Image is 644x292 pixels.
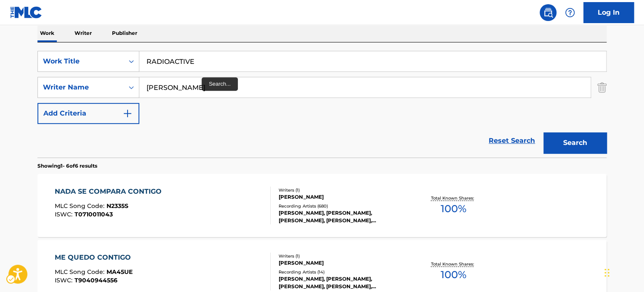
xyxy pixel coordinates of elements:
div: [PERSON_NAME], [PERSON_NAME], [PERSON_NAME], [PERSON_NAME],[PERSON_NAME], [PERSON_NAME] [279,275,406,290]
img: MLC Logo [10,6,43,18]
img: search [543,8,553,18]
span: MA45UE [106,268,133,276]
a: Log In [583,2,634,23]
span: MLC Song Code : [55,202,106,210]
div: Chat Widget [602,252,644,292]
div: [PERSON_NAME] [279,259,406,267]
span: ISWC : [55,210,75,218]
div: [PERSON_NAME] [279,193,406,201]
iframe: Hubspot Iframe [602,252,644,292]
p: Work [37,24,57,42]
p: Publisher [109,24,140,42]
button: Add Criteria [37,103,139,124]
a: NADA SE COMPARA CONTIGOMLC Song Code:N2335SISWC:T0710011043Writers (1)[PERSON_NAME]Recording Arti... [37,174,607,237]
span: 100 % [440,201,466,216]
span: T9040944556 [75,276,117,284]
img: help [565,8,575,18]
input: Search... [139,51,606,71]
span: N2335S [106,202,128,210]
div: Writers ( 1 ) [279,253,406,259]
img: 9d2ae6d4665cec9f34b9.svg [122,108,133,118]
div: NADA SE COMPARA CONTIGO [55,187,166,197]
div: Writer Name [43,82,119,92]
div: Writers ( 1 ) [279,187,406,193]
div: Recording Artists ( 680 ) [279,203,406,209]
span: MLC Song Code : [55,268,106,276]
p: Showing 1 - 6 of 6 results [37,162,97,170]
button: Search [543,132,607,153]
div: Recording Artists ( 14 ) [279,269,406,275]
span: 100 % [440,267,466,282]
input: Search... [139,77,591,97]
span: ISWC : [55,276,75,284]
p: Writer [72,24,94,42]
img: Delete Criterion [597,77,607,98]
p: Total Known Shares: [431,195,476,201]
form: Search Form [37,51,607,158]
div: Work Title [43,56,119,66]
div: ME QUEDO CONTIGO [55,253,135,263]
div: [PERSON_NAME], [PERSON_NAME], [PERSON_NAME], [PERSON_NAME], [PERSON_NAME] [279,209,406,224]
span: T0710011043 [75,210,113,218]
div: Drag [604,260,609,285]
a: Reset Search [484,132,539,150]
p: Total Known Shares: [431,261,476,267]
